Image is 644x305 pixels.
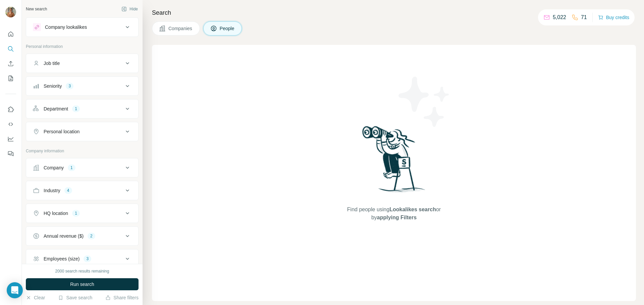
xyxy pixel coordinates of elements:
div: Department [44,105,68,112]
div: 4 [64,187,72,194]
span: Run search [70,281,94,288]
button: Search [5,43,16,55]
div: Company lookalikes [45,24,87,30]
button: Run search [26,278,139,290]
button: Personal location [26,124,138,140]
h4: Search [152,8,636,17]
button: Quick start [5,28,16,40]
span: Companies [168,25,193,32]
img: Avatar [5,7,16,17]
button: Dashboard [5,133,16,145]
div: Annual revenue ($) [44,233,84,239]
p: Company information [26,148,139,154]
p: 71 [581,13,587,21]
button: Department1 [26,101,138,117]
div: Company [44,164,64,171]
div: 3 [66,83,73,89]
div: 2000 search results remaining [55,268,109,274]
div: Seniority [44,83,62,89]
div: Job title [44,60,60,67]
button: Use Surfe API [5,118,16,130]
img: Surfe Illustration - Stars [394,72,454,132]
button: Industry4 [26,182,138,199]
span: Find people using or by [340,206,447,222]
button: Save search [58,294,92,301]
div: Personal location [44,128,79,135]
div: HQ location [44,210,68,217]
button: Employees (size)3 [26,251,138,267]
span: Lookalikes search [389,207,436,212]
div: 1 [68,165,75,171]
button: Feedback [5,148,16,160]
button: Company1 [26,160,138,176]
p: Personal information [26,44,139,50]
button: Share filters [105,294,139,301]
div: New search [26,6,47,12]
div: Open Intercom Messenger [7,282,23,298]
button: Job title [26,55,138,71]
div: Industry [44,187,60,194]
button: Use Surfe on LinkedIn [5,103,16,116]
button: My lists [5,72,16,84]
span: applying Filters [377,215,417,220]
img: Surfe Illustration - Woman searching with binoculars [359,124,429,199]
button: HQ location1 [26,205,138,221]
div: 1 [72,210,80,216]
div: 3 [84,256,91,262]
div: 2 [88,233,95,239]
button: Buy credits [598,13,629,22]
button: Seniority3 [26,78,138,94]
span: People [220,25,235,32]
button: Clear [26,294,45,301]
p: 5,022 [553,13,566,21]
button: Annual revenue ($)2 [26,228,138,244]
div: Employees (size) [44,255,79,262]
button: Hide [117,4,143,14]
div: 1 [72,106,80,112]
button: Enrich CSV [5,58,16,70]
button: Company lookalikes [26,19,138,35]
